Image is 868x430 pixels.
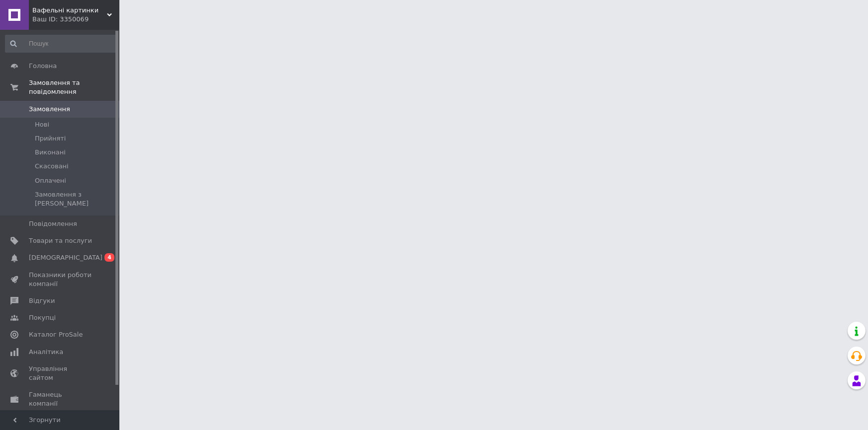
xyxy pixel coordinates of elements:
span: Управління сайтом [29,364,92,382]
span: Нові [35,120,49,129]
span: Головна [29,62,57,71]
span: Повідомлення [29,219,77,228]
span: Замовлення з [PERSON_NAME] [35,190,116,208]
span: Показники роботи компанії [29,271,92,288]
span: Товари та послуги [29,236,92,245]
span: Покупці [29,313,56,322]
span: Замовлення та повідомлення [29,78,119,96]
span: [DEMOGRAPHIC_DATA] [29,253,102,262]
span: Вафельні картинки [32,6,107,15]
span: Аналітика [29,348,63,357]
span: Замовлення [29,105,70,114]
span: Оплачені [35,176,66,185]
span: Гаманець компанії [29,390,92,408]
span: Скасовані [35,162,69,171]
span: Виконані [35,148,66,157]
span: Відгуки [29,296,55,305]
input: Пошук [5,35,117,53]
span: Каталог ProSale [29,330,83,339]
span: 4 [104,253,114,262]
div: Ваш ID: 3350069 [32,15,119,24]
span: Прийняті [35,134,66,143]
